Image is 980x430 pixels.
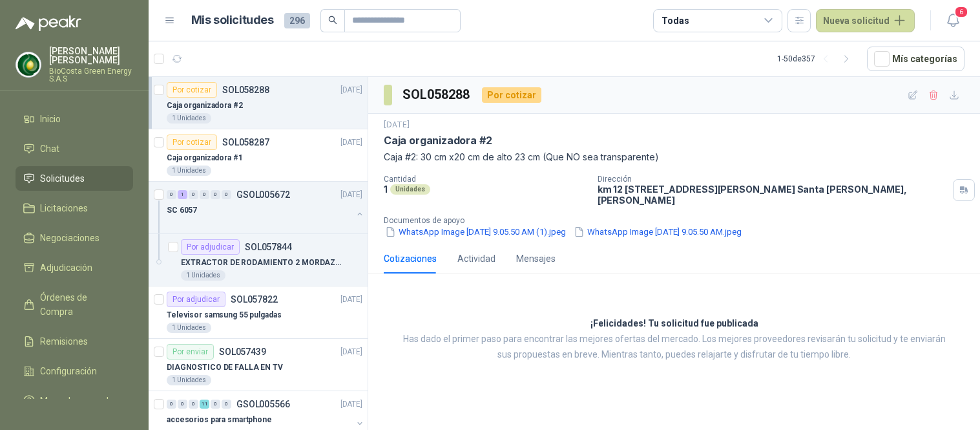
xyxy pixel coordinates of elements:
[384,216,975,225] p: Documentos de apoyo
[941,9,964,32] button: 6
[167,400,176,409] div: 0
[16,107,133,131] a: Inicio
[167,152,243,164] p: Caja organizadora #1
[402,85,472,105] h3: SOL058288
[245,242,292,252] p: SOL057844
[49,67,133,83] p: BioCosta Green Energy S.A.S
[219,347,266,356] p: SOL057439
[40,201,88,215] span: Licitaciones
[777,48,857,69] div: 1 - 50 de 357
[236,400,290,409] p: GSOL005566
[16,16,81,31] img: Logo peakr
[328,16,337,25] span: search
[231,295,278,304] p: SOL057822
[149,77,368,129] a: Por cotizarSOL058288[DATE] Caja organizadora #21 Unidades
[401,332,948,363] p: Has dado el primer paso para encontrar las mejores ofertas del mercado. Los mejores proveedores r...
[167,375,211,385] div: 1 Unidades
[340,189,362,201] p: [DATE]
[482,87,541,103] div: Por cotizar
[167,100,243,112] p: Caja organizadora #2
[16,285,133,324] a: Órdenes de Compra
[16,389,133,413] a: Manuales y ayuda
[662,14,689,28] div: Todas
[167,414,272,426] p: accesorios para smartphone
[211,400,220,409] div: 0
[178,400,187,409] div: 0
[340,398,362,411] p: [DATE]
[16,136,133,161] a: Chat
[211,190,220,199] div: 0
[40,112,61,126] span: Inicio
[516,252,556,266] div: Mensajes
[598,175,948,184] p: Dirección
[598,184,948,206] p: km 12 [STREET_ADDRESS][PERSON_NAME] Santa [PERSON_NAME] , [PERSON_NAME]
[284,13,310,28] span: 296
[167,204,197,217] p: SC 6057
[867,47,964,71] button: Mís categorías
[816,9,915,32] button: Nueva solicitud
[40,364,97,378] span: Configuración
[457,252,495,266] div: Actividad
[16,359,133,383] a: Configuración
[189,190,198,199] div: 0
[181,239,240,255] div: Por adjudicar
[178,190,187,199] div: 1
[384,119,410,131] p: [DATE]
[590,316,758,332] h3: ¡Felicidades! Tu solicitud fue publicada
[16,226,133,250] a: Negociaciones
[40,142,59,156] span: Chat
[572,225,743,239] button: WhatsApp Image [DATE] 9.05.50 AM.jpeg
[149,234,368,286] a: Por adjudicarSOL057844EXTRACTOR DE RODAMIENTO 2 MORDAZA TMMR 350XL1 Unidades
[167,187,365,228] a: 0 1 0 0 0 0 GSOL005672[DATE] SC 6057
[167,292,225,307] div: Por adjudicar
[167,190,176,199] div: 0
[340,84,362,96] p: [DATE]
[340,294,362,306] p: [DATE]
[167,134,217,150] div: Por cotizar
[181,257,342,269] p: EXTRACTOR DE RODAMIENTO 2 MORDAZA TMMR 350XL
[189,400,198,409] div: 0
[222,85,269,94] p: SOL058288
[181,270,225,281] div: 1 Unidades
[167,361,283,374] p: DIAGNOSTICO DE FALLA EN TV
[384,184,388,195] p: 1
[167,309,282,321] p: Televisor samsung 55 pulgadas
[390,184,430,195] div: Unidades
[222,138,269,147] p: SOL058287
[149,129,368,182] a: Por cotizarSOL058287[DATE] Caja organizadora #11 Unidades
[149,339,368,391] a: Por enviarSOL057439[DATE] DIAGNOSTICO DE FALLA EN TV1 Unidades
[40,290,121,319] span: Órdenes de Compra
[16,255,133,280] a: Adjudicación
[167,166,211,176] div: 1 Unidades
[954,6,968,18] span: 6
[236,190,290,199] p: GSOL005672
[222,190,231,199] div: 0
[49,47,133,65] p: [PERSON_NAME] [PERSON_NAME]
[16,329,133,354] a: Remisiones
[200,190,209,199] div: 0
[384,175,587,184] p: Cantidad
[40,231,99,245] span: Negociaciones
[16,166,133,191] a: Solicitudes
[384,225,567,239] button: WhatsApp Image [DATE] 9.05.50 AM (1).jpeg
[149,286,368,339] a: Por adjudicarSOL057822[DATE] Televisor samsung 55 pulgadas1 Unidades
[167,344,214,360] div: Por enviar
[16,196,133,220] a: Licitaciones
[191,11,274,30] h1: Mis solicitudes
[384,150,964,164] p: Caja #2: 30 cm x20 cm de alto 23 cm (Que NO sea transparente)
[16,52,41,77] img: Company Logo
[340,136,362,149] p: [DATE]
[40,261,92,275] span: Adjudicación
[384,134,492,147] p: Caja organizadora #2
[40,334,88,349] span: Remisiones
[222,400,231,409] div: 0
[167,323,211,333] div: 1 Unidades
[40,394,114,408] span: Manuales y ayuda
[340,346,362,358] p: [DATE]
[40,171,85,186] span: Solicitudes
[167,113,211,124] div: 1 Unidades
[167,82,217,98] div: Por cotizar
[200,400,209,409] div: 11
[384,252,437,266] div: Cotizaciones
